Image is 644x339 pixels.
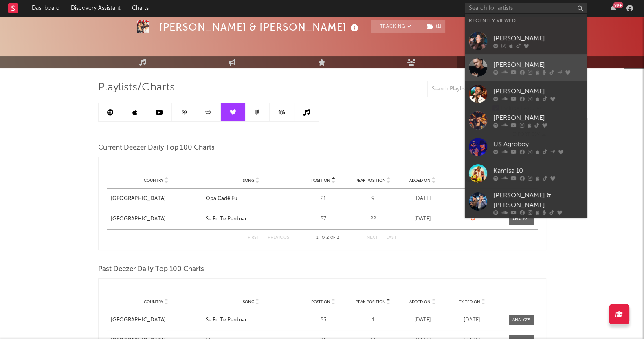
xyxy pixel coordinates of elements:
[330,236,335,240] span: of
[409,178,431,183] span: Added On
[465,3,587,13] input: Search for artists
[98,264,204,274] span: Past Deezer Daily Top 100 Charts
[493,113,583,123] div: [PERSON_NAME]
[268,236,289,240] button: Previous
[206,316,297,324] a: Se Eu Te Perdoar
[409,299,431,304] span: Added On
[301,316,346,324] div: 53
[243,178,255,183] span: Song
[111,195,202,203] a: [GEOGRAPHIC_DATA]
[350,195,396,203] div: 9
[311,299,330,304] span: Position
[465,187,587,219] a: [PERSON_NAME] & [PERSON_NAME]
[449,316,495,324] div: [DATE]
[301,215,346,223] div: 57
[98,83,175,92] span: Playlists/Charts
[367,236,378,240] button: Next
[98,143,215,153] span: Current Deezer Daily Top 100 Charts
[371,20,422,33] button: Tracking
[355,299,385,304] span: Peak Position
[493,60,583,70] div: [PERSON_NAME]
[144,299,163,304] span: Country
[613,2,623,8] div: 99 +
[611,5,616,11] button: 99+
[111,215,202,223] a: [GEOGRAPHIC_DATA]
[465,134,587,160] a: US Agroboy
[465,54,587,81] a: [PERSON_NAME]
[493,86,583,96] div: [PERSON_NAME]
[465,107,587,134] a: [PERSON_NAME]
[144,178,163,183] span: Country
[111,316,202,324] a: [GEOGRAPHIC_DATA]
[493,33,583,43] div: [PERSON_NAME]
[400,215,445,223] div: [DATE]
[306,233,350,243] div: 1 2 2
[248,236,259,240] button: First
[243,299,255,304] span: Song
[422,20,446,33] span: ( 1 )
[427,81,529,97] input: Search Playlists/Charts
[463,178,476,183] span: Trend
[320,236,325,240] span: to
[400,195,445,203] div: [DATE]
[465,81,587,107] a: [PERSON_NAME]
[386,236,397,240] button: Last
[469,16,583,26] div: Recently Viewed
[459,299,480,304] span: Exited On
[422,20,445,33] button: (1)
[493,139,583,149] div: US Agroboy
[301,195,346,203] div: 21
[311,178,330,183] span: Position
[206,195,297,203] a: Opa Cadê Eu
[355,178,385,183] span: Peak Position
[493,166,583,176] div: Kamisa 10
[465,28,587,54] a: [PERSON_NAME]
[159,20,360,34] div: [PERSON_NAME] & [PERSON_NAME]
[350,316,396,324] div: 1
[465,160,587,187] a: Kamisa 10
[350,215,396,223] div: 22
[493,191,583,210] div: [PERSON_NAME] & [PERSON_NAME]
[400,316,445,324] div: [DATE]
[206,215,297,223] a: Se Eu Te Perdoar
